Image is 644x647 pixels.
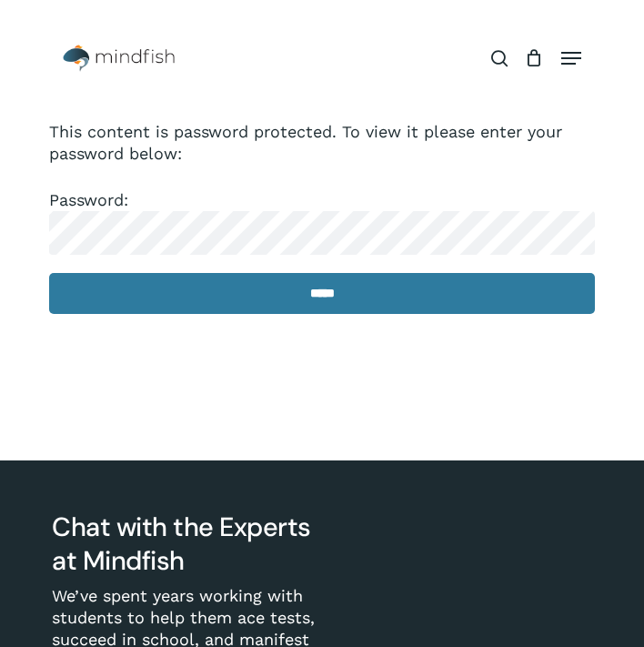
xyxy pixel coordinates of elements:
[49,211,595,255] input: Password:
[63,45,175,72] img: Mindfish Test Prep & Academics
[517,35,552,81] a: Cart
[49,190,595,241] label: Password:
[38,35,605,81] header: Main Menu
[561,49,581,67] a: Navigation Menu
[52,511,324,578] h3: Chat with the Experts at Mindfish
[49,121,595,189] p: This content is password protected. To view it please enter your password below:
